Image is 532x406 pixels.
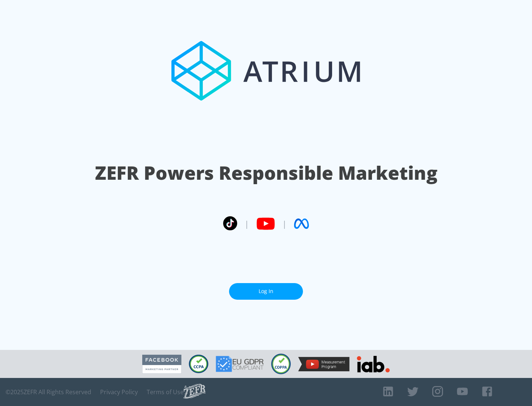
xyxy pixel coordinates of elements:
img: Facebook Marketing Partner [142,355,181,374]
a: Privacy Policy [100,388,138,396]
img: YouTube Measurement Program [298,357,349,371]
h1: ZEFR Powers Responsible Marketing [95,160,437,186]
a: Terms of Use [147,388,184,396]
img: IAB [357,356,390,372]
span: © 2025 ZEFR All Rights Reserved [6,388,91,396]
span: | [245,218,249,229]
a: Log In [229,283,303,300]
img: GDPR Compliant [216,356,264,372]
img: COPPA Compliant [271,354,291,374]
span: | [282,218,287,229]
img: CCPA Compliant [189,355,208,373]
